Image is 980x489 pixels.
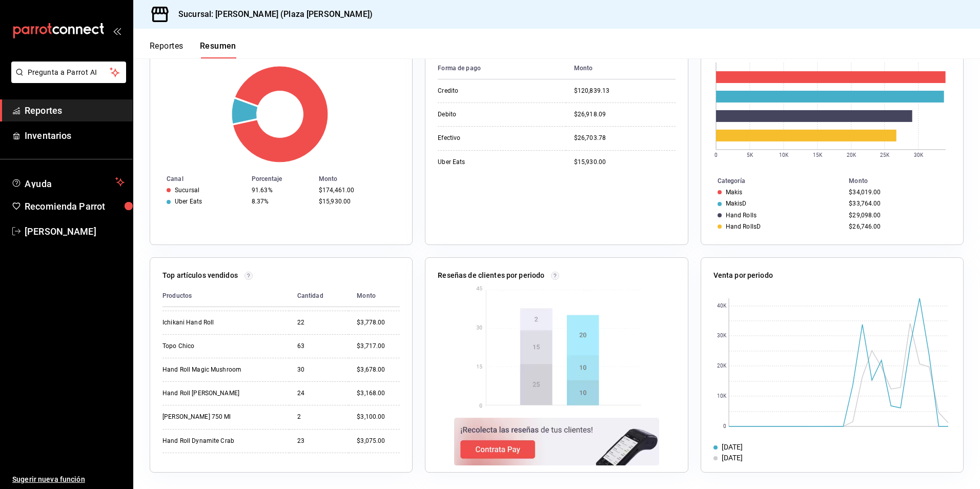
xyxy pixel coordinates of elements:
h3: Sucursal: [PERSON_NAME] (Plaza [PERSON_NAME]) [170,8,373,21]
p: Top artículos vendidos [162,270,238,281]
div: $29,098.00 [849,212,947,219]
div: 30 [297,365,341,374]
div: $3,100.00 [357,413,400,421]
th: Forma de pago [438,57,565,79]
text: 15K [812,152,822,158]
div: $3,075.00 [357,437,400,445]
th: Monto [566,57,676,79]
p: Venta por periodo [713,270,773,281]
div: 2 [297,413,341,421]
div: Uber Eats [175,198,202,205]
span: Recomienda Parrot [25,199,125,213]
div: $120,839.13 [574,87,676,95]
th: Cantidad [289,285,349,307]
text: 5K [747,152,753,158]
span: Pregunta a Parrot AI [28,67,110,78]
button: open_drawer_menu [113,27,121,35]
button: Reportes [150,41,183,58]
div: Efectivo [438,134,540,142]
div: $15,930.00 [319,198,396,205]
div: 23 [297,437,341,445]
button: Pregunta a Parrot AI [11,62,126,83]
div: Credito [438,87,540,95]
text: 10K [779,152,788,158]
div: $26,703.78 [574,134,676,142]
div: $15,930.00 [574,158,676,167]
div: Debito [438,110,540,119]
span: Ayuda [25,176,111,188]
text: 0 [714,152,718,158]
span: Inventarios [25,129,125,142]
th: Categoría [701,175,845,187]
span: [PERSON_NAME] [25,225,125,238]
div: $26,918.09 [574,110,676,119]
div: Hand Roll Magic Mushroom [162,365,265,374]
div: navigation tabs [150,41,236,58]
th: Monto [845,175,963,187]
div: $3,717.00 [357,342,400,351]
div: Hand Roll Dynamite Crab [162,437,265,445]
span: Sugerir nueva función [12,474,125,485]
div: MakisD [726,200,747,207]
text: 20K [846,152,856,158]
div: $3,678.00 [357,365,400,374]
text: 30K [913,152,923,158]
p: Reseñas de clientes por periodo [438,270,544,281]
span: Reportes [25,104,125,117]
div: 91.63% [252,187,311,194]
div: 24 [297,389,341,398]
th: Porcentaje [248,173,315,185]
div: 8.37% [252,198,311,205]
text: 0 [723,424,726,430]
text: 30K [717,333,726,339]
th: Productos [162,285,289,307]
div: $26,746.00 [849,223,947,230]
th: Monto [315,173,412,185]
text: 20K [717,363,726,369]
div: Uber Eats [438,158,540,167]
div: Hand Rolls [726,212,757,219]
a: Pregunta a Parrot AI [7,74,126,85]
div: Topo Chico [162,342,265,351]
text: 25K [880,152,889,158]
text: 40K [717,303,726,309]
div: $34,019.00 [849,189,947,196]
div: [PERSON_NAME] 750 Ml [162,413,265,421]
div: 22 [297,318,341,327]
th: Monto [349,285,400,307]
div: $3,168.00 [357,389,400,398]
div: Ichikani Hand Roll [162,318,265,327]
div: Hand RollsD [726,223,761,230]
th: Canal [150,173,248,185]
div: 63 [297,342,341,351]
div: $33,764.00 [849,200,947,207]
div: $3,778.00 [357,318,400,327]
div: Sucursal [175,187,199,194]
div: Makis [726,189,743,196]
div: [DATE] [722,453,743,463]
div: $174,461.00 [319,187,396,194]
div: Hand Roll [PERSON_NAME] [162,389,265,398]
div: [DATE] [722,442,743,453]
text: 10K [717,394,726,399]
button: Resumen [200,41,236,58]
